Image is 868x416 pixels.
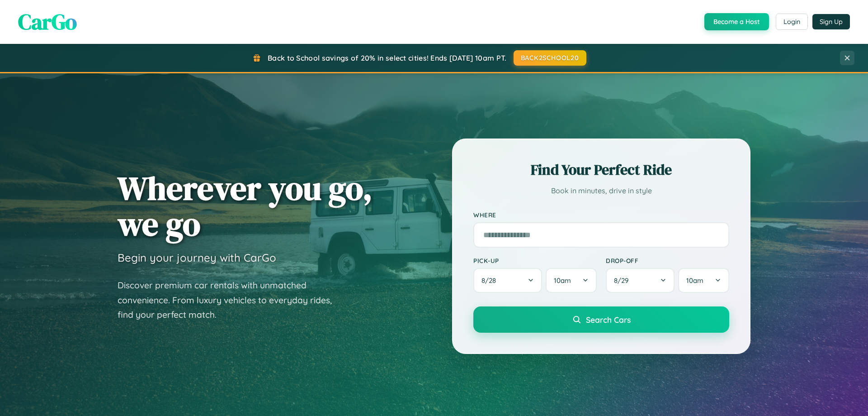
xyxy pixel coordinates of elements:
span: Back to School savings of 20% in select cities! Ends [DATE] 10am PT. [268,53,506,62]
label: Pick-up [473,257,597,264]
span: 8 / 29 [614,276,633,285]
label: Where [473,211,729,219]
button: 8/28 [473,268,542,293]
span: 10am [554,276,571,285]
button: BACK2SCHOOL20 [514,50,586,66]
h2: Find Your Perfect Ride [473,160,729,180]
h1: Wherever you go, we go [118,170,373,242]
button: 10am [546,268,597,293]
label: Drop-off [606,257,729,264]
button: Sign Up [812,14,850,29]
button: Login [776,14,808,30]
span: 8 / 28 [481,276,500,285]
h3: Begin your journey with CarGo [118,251,276,264]
span: 10am [686,276,703,285]
span: CarGo [18,7,77,37]
button: Become a Host [704,13,769,30]
button: Search Cars [473,306,729,333]
p: Book in minutes, drive in style [473,184,729,197]
span: Search Cars [586,315,631,325]
button: 8/29 [606,268,675,293]
p: Discover premium car rentals with unmatched convenience. From luxury vehicles to everyday rides, ... [118,278,344,322]
button: 10am [678,268,729,293]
